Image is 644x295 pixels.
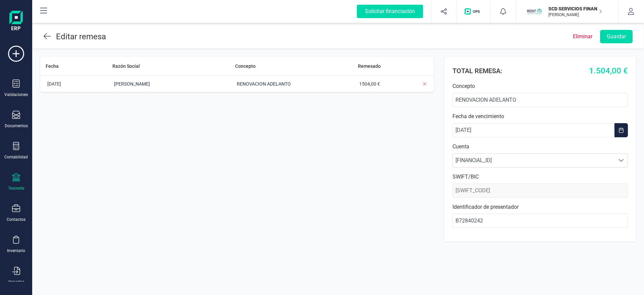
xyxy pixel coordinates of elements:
label: Fecha de vencimiento [452,112,628,120]
button: Logo de OPS [461,1,486,22]
div: Contabilidad [4,154,28,160]
span: RENOVACION ADELANTO [235,81,292,88]
span: Razón Social [112,63,140,69]
button: Solicitar financiación [349,1,431,22]
label: Identificador de presentador [452,203,628,211]
p: Eliminar [573,33,592,41]
label: Cuenta [452,143,628,151]
input: dd/mm/aaaa [452,123,614,137]
span: Editar remesa [56,32,106,41]
div: Documentos [5,123,28,129]
img: SC [527,4,542,19]
img: Logo Finanedi [9,11,23,32]
button: Choose Date [614,123,628,137]
label: Concepto [452,82,628,90]
button: SCSCD SERVICIOS FINANCIEROS SL[PERSON_NAME] [524,1,610,22]
label: SWIFT/BIC [452,173,628,181]
span: [PERSON_NAME] [112,81,152,88]
span: 1504,00 € [358,81,382,88]
span: Concepto [235,63,256,69]
div: Validaciones [4,92,28,97]
h6: TOTAL REMESA: [452,66,502,76]
div: Solicitar financiación [357,5,423,18]
span: [FINANCIAL_ID] [453,154,615,167]
div: Tesorería [8,186,24,191]
button: Guardar [600,30,633,43]
div: Importar [8,279,24,285]
img: Logo de OPS [465,8,482,15]
p: [PERSON_NAME] [548,12,602,17]
p: SCD SERVICIOS FINANCIEROS SL [548,5,602,12]
div: Contactos [7,217,25,222]
span: [DATE] [46,81,63,88]
span: Remesado [358,63,381,69]
span: 1.504,00 € [589,65,628,77]
div: Inventario [7,248,25,253]
span: Fecha [46,63,59,69]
